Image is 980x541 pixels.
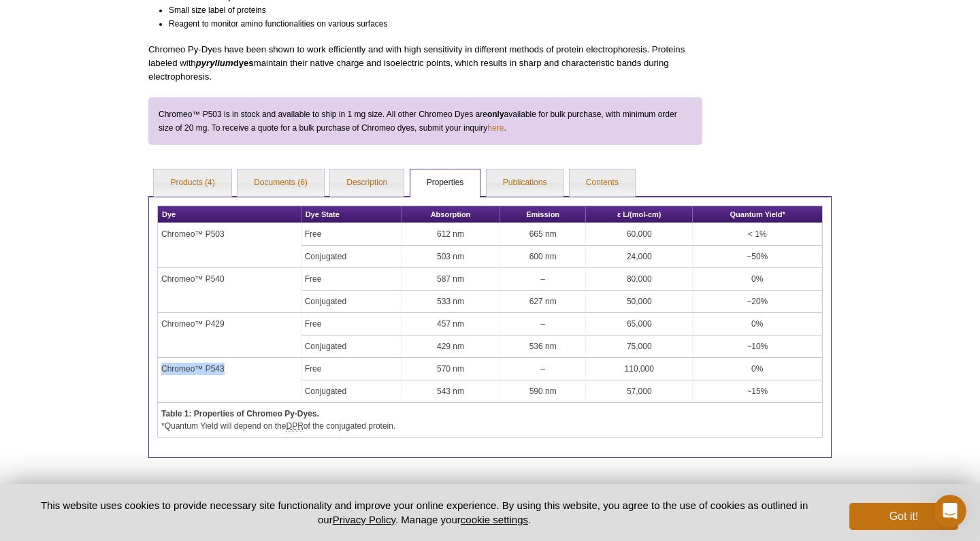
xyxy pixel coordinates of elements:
[693,268,822,291] td: 0%
[500,358,586,380] td: –
[500,268,586,291] td: –
[301,291,402,313] td: Conjugated
[301,335,402,358] td: Conjugated
[487,169,563,197] a: Publications
[402,335,501,358] td: 429 nm
[617,210,661,218] span: ε L/(mol-cm)
[301,268,402,291] td: Free
[693,223,822,246] td: < 1%
[693,291,822,313] td: ~20%
[500,291,586,313] td: 627 nm
[301,358,402,380] td: Free
[402,246,501,268] td: 503 nm
[286,421,303,431] acronym: Dye-to-Protein Ratio
[586,246,693,268] td: 24,000
[586,291,693,313] td: 50,000
[402,380,501,403] td: 543 nm
[586,268,693,291] td: 80,000
[158,358,301,403] td: Chromeo™ P543
[500,335,586,358] td: 536 nm
[402,268,501,291] td: 587 nm
[148,43,702,84] p: Chromeo Py-Dyes have been shown to work efficiently and with high sensitivity in different method...
[526,210,559,218] span: Emission
[402,291,501,313] td: 533 nm
[730,210,785,218] span: Quantum Yield*
[154,169,231,197] a: Products (4)
[586,335,693,358] td: 75,000
[158,313,301,358] td: Chromeo™ P429
[500,246,586,268] td: 600 nm
[586,313,693,335] td: 65,000
[693,313,822,335] td: 0%
[169,17,690,31] li: Reagent to monitor amino functionalities on various surfaces
[333,514,395,525] a: Privacy Policy
[238,169,324,197] a: Documents (6)
[196,58,233,68] em: pyrylium
[934,495,966,527] iframe: Intercom live chat
[196,58,254,68] strong: dyes
[693,380,822,403] td: ~15%
[487,121,504,135] a: here
[849,503,958,530] button: Got it!
[158,268,301,313] td: Chromeo™ P540
[431,210,471,218] span: Absorption
[586,380,693,403] td: 57,000
[693,246,822,268] td: ~50%
[301,246,402,268] td: Conjugated
[301,380,402,403] td: Conjugated
[22,498,827,527] p: This website uses cookies to provide necessary site functionality and improve your online experie...
[693,358,822,380] td: 0%
[487,110,504,119] strong: only
[500,380,586,403] td: 590 nm
[570,169,635,197] a: Contents
[410,169,480,197] a: Properties
[500,223,586,246] td: 665 nm
[693,335,822,358] td: ~10%
[461,514,528,525] button: cookie settings
[169,3,690,17] li: Small size label of proteins
[158,403,822,437] td: *Quantum Yield will depend on the of the conjugated protein.
[162,210,176,218] span: Dye
[330,169,404,197] a: Description
[158,223,301,268] td: Chromeo™ P503
[402,313,501,335] td: 457 nm
[586,358,693,380] td: 110,000
[301,223,402,246] td: Free
[306,210,340,218] span: Dye State
[161,409,319,419] b: Table 1: Properties of Chromeo Py-Dyes.
[586,223,693,246] td: 60,000
[402,358,501,380] td: 570 nm
[148,97,702,145] div: Chromeo™ P503 is in stock and available to ship in 1 mg size. All other Chromeo Dyes are availabl...
[402,223,501,246] td: 612 nm
[500,313,586,335] td: –
[301,313,402,335] td: Free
